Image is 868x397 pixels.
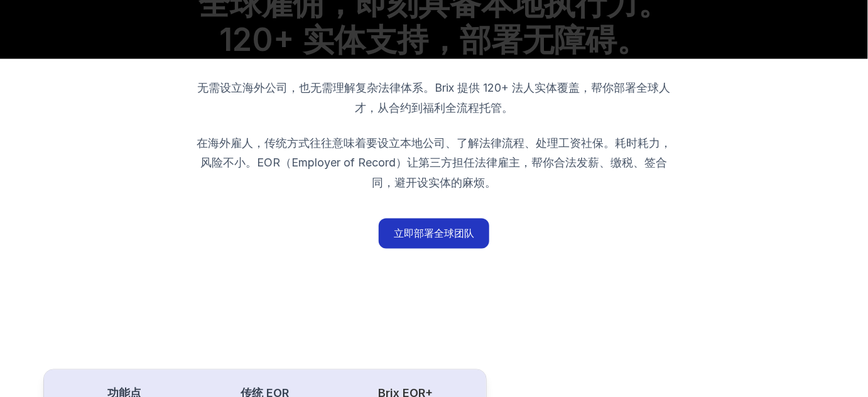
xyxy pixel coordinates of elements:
[193,133,675,193] p: 在海外雇人，传统方式往往意味着要设立本地公司、了解法律流程、处理工资社保。耗时耗力，风险不小。EOR（Employer of Record）让第三方担任法律雇主，帮你合法发薪、缴税、签合同，避开...
[193,78,675,118] p: 无需设立海外公司，也无需理解复杂法律体系。Brix 提供 120+ 法人实体覆盖，帮你部署全球人才，从合约到福利全流程托管。
[379,219,489,249] button: 立即部署全球团队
